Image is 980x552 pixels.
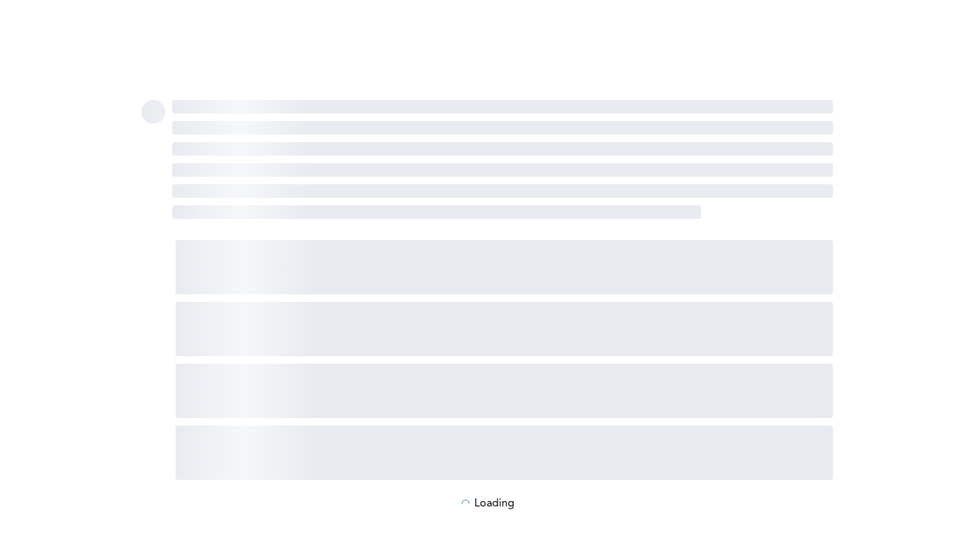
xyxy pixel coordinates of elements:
[176,426,833,480] span: ‌
[172,163,833,177] span: ‌
[176,240,833,294] span: ‌
[172,121,833,135] span: ‌
[172,142,833,156] span: ‌
[142,100,165,124] span: ‌
[176,364,833,418] span: ‌
[172,205,701,219] span: ‌
[474,498,514,510] p: Loading
[172,100,833,114] span: ‌
[176,302,833,356] span: ‌
[172,184,833,198] span: ‌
